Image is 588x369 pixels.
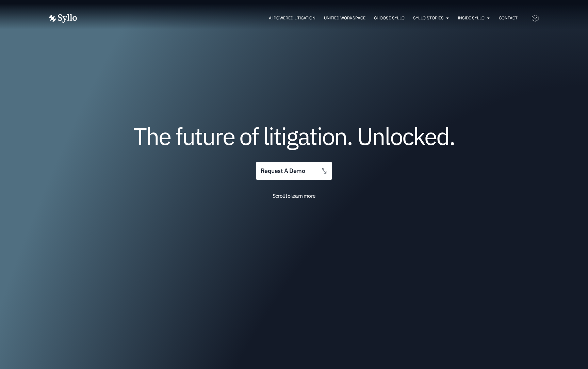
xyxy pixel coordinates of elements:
img: Vector [49,14,77,23]
span: request a demo [261,168,305,174]
a: Choose Syllo [374,15,405,21]
a: Inside Syllo [458,15,485,21]
a: AI Powered Litigation [269,15,315,21]
a: Unified Workspace [324,15,365,21]
a: Contact [499,15,518,21]
a: request a demo [256,162,332,180]
h1: The future of litigation. Unlocked. [90,125,498,147]
nav: Menu [91,15,518,21]
span: Scroll to learn more [273,192,315,199]
div: Menu Toggle [91,15,518,21]
a: Syllo Stories [413,15,444,21]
